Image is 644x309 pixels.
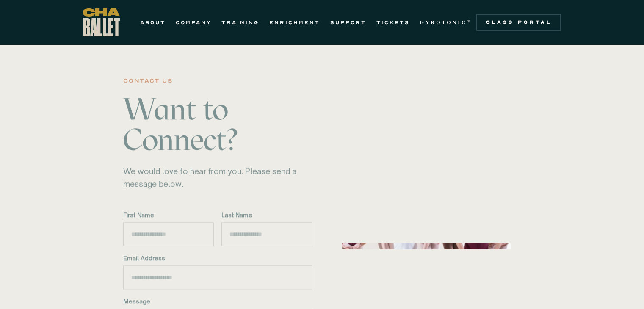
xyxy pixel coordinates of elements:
[330,17,366,28] a: SUPPORT
[481,19,556,26] div: Class Portal
[420,19,467,25] strong: GYROTONIC
[83,8,120,36] a: home
[221,17,259,28] a: TRAINING
[123,76,173,86] div: contact us
[123,297,312,306] label: Message
[123,94,312,154] h1: Want to Connect?
[140,17,166,28] a: ABOUT
[420,17,472,28] a: GYROTONIC®
[221,210,312,220] label: Last Name
[467,19,472,23] sup: ®
[176,17,211,28] a: COMPANY
[123,210,214,220] label: First Name
[123,165,312,190] div: We would love to hear from you. Please send a message below.
[123,254,312,263] label: Email Address
[269,17,320,28] a: ENRICHMENT
[376,17,410,28] a: TICKETS
[476,14,561,31] a: Class Portal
